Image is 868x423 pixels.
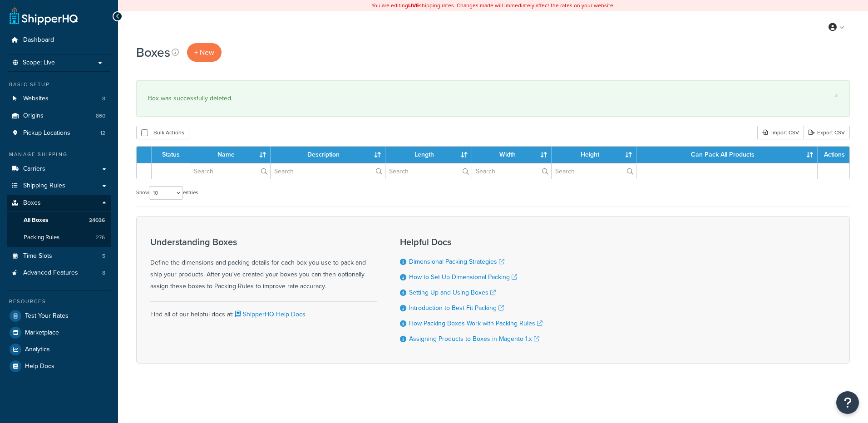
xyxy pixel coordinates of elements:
[7,108,111,124] a: Origins 860
[7,81,111,89] div: Basic Setup
[7,248,111,265] li: Time Slots
[7,298,111,305] div: Resources
[102,252,105,260] span: 5
[10,7,78,25] a: ShipperHQ Home
[149,186,183,200] select: Showentries
[271,163,385,179] input: Search
[7,161,111,177] a: Carriers
[136,126,189,139] button: Bulk Actions
[400,237,542,247] h3: Helpful Docs
[96,234,105,241] span: 276
[23,129,70,137] span: Pickup Locations
[7,308,111,324] a: Test Your Rates
[552,147,636,163] th: Height
[150,237,377,292] div: Define the dimensions and packing details for each box you use to pack and ship your products. Af...
[23,165,45,173] span: Carriers
[25,329,59,337] span: Marketplace
[7,325,111,341] a: Marketplace
[7,32,111,49] a: Dashboard
[23,112,44,120] span: Origins
[102,95,105,103] span: 8
[818,147,849,163] th: Actions
[150,237,377,247] h3: Understanding Boxes
[7,195,111,211] a: Boxes
[552,163,636,179] input: Search
[24,234,59,241] span: Packing Rules
[23,95,49,103] span: Websites
[190,163,270,179] input: Search
[136,186,198,200] label: Show entries
[409,257,504,266] a: Dimensional Packing Strategies
[409,272,517,282] a: How to Set Up Dimensional Packing
[7,108,111,124] li: Origins
[472,163,552,179] input: Search
[804,126,850,139] a: Export CSV
[7,90,111,107] li: Websites
[23,36,54,44] span: Dashboard
[152,147,190,163] th: Status
[23,59,55,67] span: Scope: Live
[7,195,111,246] li: Boxes
[409,319,542,328] a: How Packing Boxes Work with Packing Rules
[25,346,50,354] span: Analytics
[409,303,504,313] a: Introduction to Best Fit Packing
[23,252,52,260] span: Time Slots
[7,358,111,374] a: Help Docs
[834,92,838,99] a: ×
[409,334,539,344] a: Assigning Products to Boxes in Magento 1.x
[7,151,111,158] div: Manage Shipping
[7,229,111,246] li: Packing Rules
[187,43,222,62] a: + New
[23,182,65,190] span: Shipping Rules
[385,163,472,179] input: Search
[194,47,214,58] span: + New
[148,92,838,105] div: Box was successfully deleted.
[7,212,111,229] li: All Boxes
[23,199,41,207] span: Boxes
[409,288,496,297] a: Setting Up and Using Boxes
[7,125,111,142] a: Pickup Locations 12
[636,147,818,163] th: Can Pack All Products
[7,265,111,281] li: Advanced Features
[89,216,105,224] span: 24036
[7,229,111,246] a: Packing Rules 276
[7,177,111,194] a: Shipping Rules
[7,212,111,229] a: All Boxes 24036
[150,301,377,320] div: Find all of our helpful docs at:
[96,112,105,120] span: 860
[24,216,48,224] span: All Boxes
[385,147,472,163] th: Length
[136,44,170,61] h1: Boxes
[190,147,271,163] th: Name
[271,147,385,163] th: Description
[23,269,78,277] span: Advanced Features
[25,312,69,320] span: Test Your Rates
[757,126,804,139] div: Import CSV
[836,391,859,414] button: Open Resource Center
[7,341,111,358] a: Analytics
[7,248,111,265] a: Time Slots 5
[472,147,552,163] th: Width
[102,269,105,277] span: 8
[7,125,111,142] li: Pickup Locations
[7,265,111,281] a: Advanced Features 8
[100,129,105,137] span: 12
[25,363,54,370] span: Help Docs
[7,90,111,107] a: Websites 8
[408,1,419,10] b: LIVE
[233,310,306,319] a: ShipperHQ Help Docs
